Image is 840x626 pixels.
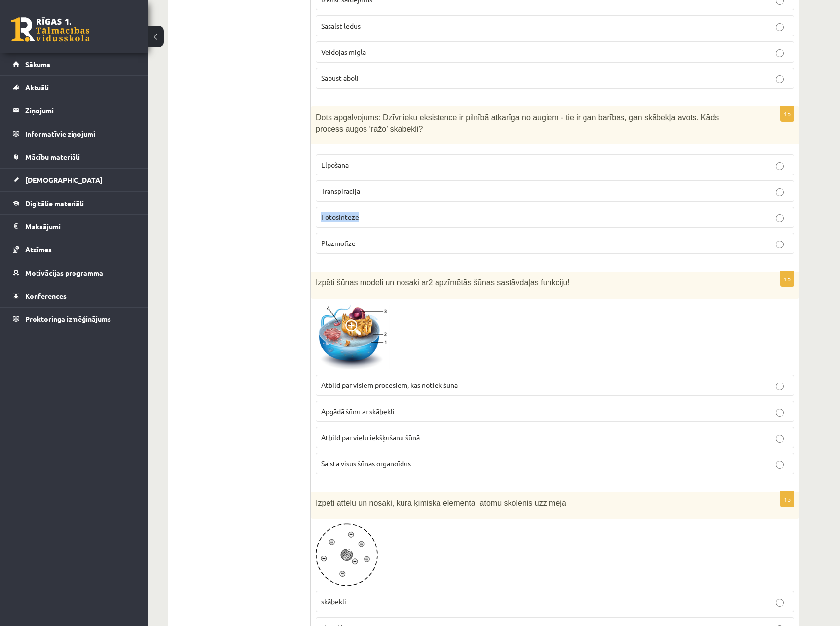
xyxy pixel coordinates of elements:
a: Motivācijas programma [13,261,136,284]
span: Motivācijas programma [25,268,103,277]
span: Apgādā šūnu ar skābekli [321,407,395,416]
span: 2 apzīmētās šūnas sastāvdaļas funkciju! [429,278,570,287]
a: Sākums [13,53,136,75]
a: Proktoringa izmēģinājums [13,308,136,330]
input: Atbild par vielu iekšķušanu šūnā [776,435,784,443]
input: Saista visus šūnas organoīdus [776,461,784,469]
legend: Ziņojumi [25,99,136,122]
legend: Maksājumi [25,215,136,238]
span: Veidojas migla [321,47,366,56]
a: Atzīmes [13,238,136,261]
input: skābekli [776,599,784,607]
input: Sasalst ledus [776,23,784,31]
span: Atbild par vielu iekšķušanu šūnā [321,433,420,442]
input: Fotosintēze [776,214,784,222]
p: 1p [780,491,794,507]
a: Mācību materiāli [13,145,136,168]
p: 1p [780,271,794,287]
input: Sapūst āboli [776,75,784,83]
span: skābekli [321,597,346,606]
img: 1.png [316,304,390,370]
span: Konferences [25,291,67,300]
a: Konferences [13,284,136,307]
input: Atbild par visiem procesiem, kas notiek šūnā [776,383,784,390]
legend: Informatīvie ziņojumi [25,122,136,145]
a: Maksājumi [13,215,136,238]
input: Transpirācija [776,188,784,196]
a: Informatīvie ziņojumi [13,122,136,145]
span: Izpēti attēlu un nosaki, kura ķīmiskā elementa atomu skolēnis uzzīmēja [316,499,566,507]
span: Dots apgalvojums: Dzīvnieku eksistence ir pilnībā atkarīga no augiem - tie ir gan barības, gan sk... [316,113,719,133]
input: Plazmolīze [776,241,784,248]
a: [DEMOGRAPHIC_DATA] [13,169,136,191]
a: Rīgas 1. Tālmācības vidusskola [11,17,90,42]
input: Elpošana [776,162,784,170]
span: Aktuāli [25,83,49,92]
span: Plazmolīze [321,239,356,247]
span: [DEMOGRAPHIC_DATA] [25,175,103,184]
span: Elpošana [321,160,349,169]
span: Fotosintēze [321,212,359,221]
input: Apgādā šūnu ar skābekli [776,409,784,417]
span: Saista visus šūnas organoīdus [321,459,411,468]
a: Aktuāli [13,76,136,99]
span: Sapūst āboli [321,73,359,82]
span: Atbild par visiem procesiem, kas notiek šūnā [321,381,458,389]
span: Transpirācija [321,186,360,195]
span: Izpēti šūnas modeli un nosaki ar [316,278,429,287]
a: Digitālie materiāli [13,192,136,214]
span: Sasalst ledus [321,21,361,30]
span: Atzīmes [25,245,52,254]
span: Digitālie materiāli [25,199,84,208]
p: 1p [780,106,794,122]
span: Proktoringa izmēģinājums [25,314,111,323]
input: Veidojas migla [776,49,784,57]
img: 1.png [316,523,378,586]
a: Ziņojumi [13,99,136,122]
span: Mācību materiāli [25,152,80,161]
span: Sākums [25,60,50,69]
